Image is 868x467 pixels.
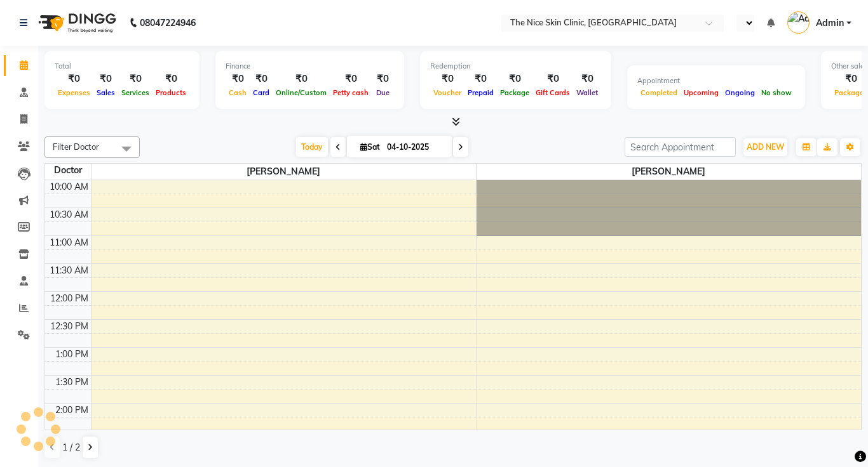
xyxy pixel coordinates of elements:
[140,5,196,41] b: 08047224946
[532,88,573,97] span: Gift Cards
[62,441,80,454] span: 1 / 2
[758,88,795,97] span: No show
[53,404,91,417] div: 2:00 PM
[47,236,91,249] div: 11:00 AM
[53,141,99,152] span: Filter Doctor
[250,88,273,97] span: Card
[226,88,250,97] span: Cash
[226,61,394,72] div: Finance
[273,72,330,86] div: ₹0
[53,348,91,361] div: 1:00 PM
[722,88,758,97] span: Ongoing
[573,72,601,86] div: ₹0
[55,61,189,72] div: Total
[357,142,383,152] span: Sat
[373,88,393,97] span: Due
[465,72,497,86] div: ₹0
[93,72,118,86] div: ₹0
[816,16,844,30] span: Admin
[47,264,91,277] div: 11:30 AM
[637,76,795,86] div: Appointment
[497,88,532,97] span: Package
[53,376,91,389] div: 1:30 PM
[743,138,787,156] button: ADD NEW
[477,164,862,180] span: [PERSON_NAME]
[787,11,810,34] img: Admin
[681,88,722,97] span: Upcoming
[153,72,189,86] div: ₹0
[430,61,601,72] div: Redemption
[637,88,681,97] span: Completed
[625,137,736,157] input: Search Appointment
[93,88,118,97] span: Sales
[47,208,91,221] div: 10:30 AM
[330,72,372,86] div: ₹0
[92,164,476,180] span: [PERSON_NAME]
[118,88,153,97] span: Services
[273,88,330,97] span: Online/Custom
[747,142,784,152] span: ADD NEW
[573,88,601,97] span: Wallet
[383,138,447,157] input: 2025-10-04
[118,72,153,86] div: ₹0
[372,72,394,86] div: ₹0
[430,88,465,97] span: Voucher
[497,72,532,86] div: ₹0
[48,292,91,305] div: 12:00 PM
[296,137,328,157] span: Today
[153,88,189,97] span: Products
[465,88,497,97] span: Prepaid
[47,180,91,194] div: 10:00 AM
[532,72,573,86] div: ₹0
[32,5,119,41] img: logo
[45,164,91,177] div: Doctor
[55,88,93,97] span: Expenses
[250,72,273,86] div: ₹0
[55,72,93,86] div: ₹0
[430,72,465,86] div: ₹0
[226,72,250,86] div: ₹0
[330,88,372,97] span: Petty cash
[48,320,91,333] div: 12:30 PM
